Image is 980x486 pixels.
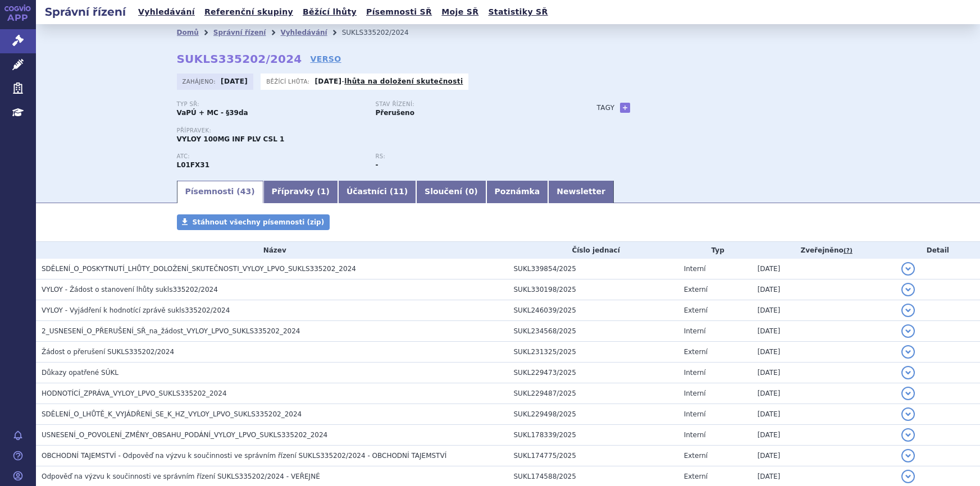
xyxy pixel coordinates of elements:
[684,431,706,439] span: Interní
[620,103,630,113] a: +
[177,135,285,143] span: VYLOY 100MG INF PLV CSL 1
[684,452,708,460] span: Externí
[752,383,896,404] td: [DATE]
[684,389,706,397] span: Interní
[684,265,706,273] span: Interní
[177,161,210,169] strong: ZOLBETUXIMAB
[508,446,678,466] td: SUKL174775/2025
[42,431,327,439] span: USNESENÍ_O_POVOLENÍ_ZMĚNY_OBSAHU_PODÁNÍ_VYLOY_LPVO_SUKLS335202_2024
[597,101,615,114] h3: Tagy
[266,77,312,86] span: Běžící lhůta:
[438,4,482,20] a: Moje SŘ
[684,348,708,356] span: Externí
[201,4,297,20] a: Referenční skupiny
[342,24,423,41] li: SUKLS335202/2024
[321,187,326,196] span: 1
[177,101,364,108] p: Typ SŘ:
[901,407,915,421] button: detail
[42,348,174,356] span: Žádost o přerušení SUKLS335202/2024
[901,428,915,442] button: detail
[177,109,248,117] strong: VaPÚ + MC - §39da
[376,153,563,160] p: RS:
[376,101,563,108] p: Stav řízení:
[135,4,198,20] a: Vyhledávání
[508,404,678,425] td: SUKL229498/2025
[485,4,551,20] a: Statistiky SŘ
[177,127,575,134] p: Přípravek:
[42,410,302,418] span: SDĚLENÍ_O_LHŮTĚ_K_VYJÁDŘENÍ_SE_K_HZ_VYLOY_LPVO_SUKLS335202_2024
[901,283,915,296] button: detail
[684,369,706,377] span: Interní
[752,446,896,466] td: [DATE]
[901,449,915,462] button: detail
[42,369,118,377] span: Důkazy opatřené SÚKL
[221,77,248,85] strong: [DATE]
[684,410,706,418] span: Interní
[508,279,678,300] td: SUKL330198/2025
[548,181,614,203] a: Newsletter
[310,53,341,65] a: VERSO
[376,109,414,117] strong: Přerušeno
[299,4,360,20] a: Běžící lhůty
[42,306,230,314] span: VYLOY - Vyjádření k hodnotící zprávě sukls335202/2024
[486,181,549,203] a: Poznámka
[177,181,263,203] a: Písemnosti (43)
[177,52,302,66] strong: SUKLS335202/2024
[901,304,915,317] button: detail
[752,321,896,342] td: [DATE]
[416,181,486,203] a: Sloučení (0)
[508,425,678,446] td: SUKL178339/2025
[193,218,325,226] span: Stáhnout všechny písemnosti (zip)
[363,4,435,20] a: Písemnosti SŘ
[314,77,341,85] strong: [DATE]
[752,425,896,446] td: [DATE]
[42,452,446,460] span: OBCHODNÍ TAJEMSTVÍ - Odpověď na výzvu k součinnosti ve správním řízení SUKLS335202/2024 - OBCHODN...
[901,262,915,276] button: detail
[508,242,678,259] th: Číslo jednací
[752,279,896,300] td: [DATE]
[684,286,708,294] span: Externí
[752,404,896,425] td: [DATE]
[901,324,915,338] button: detail
[314,77,463,86] p: -
[338,181,416,203] a: Účastníci (11)
[177,29,199,36] a: Domů
[263,181,338,203] a: Přípravky (1)
[508,383,678,404] td: SUKL229487/2025
[42,389,227,397] span: HODNOTÍCÍ_ZPRÁVA_VYLOY_LPVO_SUKLS335202_2024
[752,300,896,321] td: [DATE]
[752,259,896,279] td: [DATE]
[183,77,218,86] span: Zahájeno:
[280,29,327,36] a: Vyhledávání
[36,242,508,259] th: Název
[376,161,379,169] strong: -
[508,300,678,321] td: SUKL246039/2025
[42,327,300,335] span: 2_USNESENÍ_O_PŘERUŠENÍ_SŘ_na_žádost_VYLOY_LPVO_SUKLS335202_2024
[177,214,330,230] a: Stáhnout všechny písemnosti (zip)
[752,242,896,259] th: Zveřejněno
[42,473,320,480] span: Odpověď na výzvu k součinnosti ve správním řízení SUKLS335202/2024 - VEŘEJNÉ
[344,77,463,85] a: lhůta na doložení skutečnosti
[752,342,896,363] td: [DATE]
[896,242,980,259] th: Detail
[684,327,706,335] span: Interní
[42,286,218,294] span: VYLOY - Žádost o stanovení lhůty sukls335202/2024
[213,29,266,36] a: Správní řízení
[901,470,915,483] button: detail
[508,259,678,279] td: SUKL339854/2025
[684,473,708,480] span: Externí
[508,321,678,342] td: SUKL234568/2025
[508,342,678,363] td: SUKL231325/2025
[901,387,915,400] button: detail
[42,265,356,273] span: SDĚLENÍ_O_POSKYTNUTÍ_LHŮTY_DOLOŽENÍ_SKUTEČNOSTI_VYLOY_LPVO_SUKLS335202_2024
[752,363,896,383] td: [DATE]
[684,306,708,314] span: Externí
[901,345,915,359] button: detail
[468,187,474,196] span: 0
[36,4,135,20] h2: Správní řízení
[177,153,364,160] p: ATC:
[240,187,251,196] span: 43
[844,247,853,255] abbr: (?)
[508,363,678,383] td: SUKL229473/2025
[393,187,404,196] span: 11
